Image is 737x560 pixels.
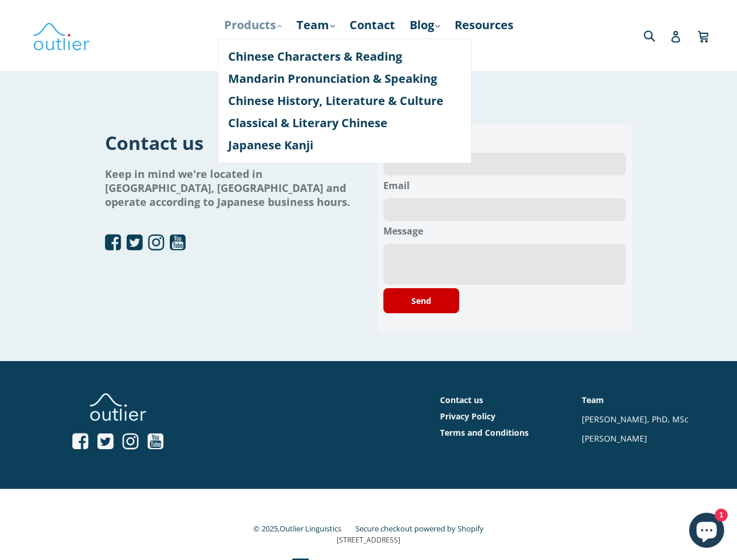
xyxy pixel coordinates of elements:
[228,90,461,112] a: Chinese History, Literature & Culture
[291,15,341,36] a: Team
[228,112,461,134] a: Classical & Literary Chinese
[440,394,483,405] a: Contact us
[127,233,142,253] a: Open Twitter profile
[344,15,401,36] a: Contact
[383,288,459,313] button: Send
[97,432,113,452] a: Open Twitter profile
[355,523,484,534] a: Secure checkout powered by Shopify
[228,68,461,90] a: Mandarin Pronunciation & Speaking
[228,134,461,156] a: Japanese Kanji
[383,176,627,195] label: Email
[72,432,88,452] a: Open Facebook profile
[123,432,138,452] a: Open Instagram profile
[582,414,689,425] a: [PERSON_NAME], PhD, MSc
[32,19,90,52] img: Outlier Linguistics
[105,130,360,155] h1: Contact us
[170,233,186,253] a: Open YouTube profile
[228,45,461,68] a: Chinese Characters & Reading
[218,15,288,36] a: Products
[105,233,121,253] a: Open Facebook profile
[326,36,411,57] a: Course Login
[641,23,673,47] input: Search
[253,523,353,534] small: © 2025,
[404,15,446,36] a: Blog
[582,394,604,405] a: Team
[148,432,163,452] a: Open YouTube profile
[686,513,728,551] inbox-online-store-chat: Shopify online store chat
[383,221,627,241] label: Message
[148,233,164,253] a: Open Instagram profile
[280,523,341,534] a: Outlier Linguistics
[51,535,687,545] p: [STREET_ADDRESS]
[105,167,360,209] h1: Keep in mind we're located in [GEOGRAPHIC_DATA], [GEOGRAPHIC_DATA] and operate according to Japan...
[440,427,529,438] a: Terms and Conditions
[383,130,627,150] label: Name
[449,15,519,36] a: Resources
[440,411,495,422] a: Privacy Policy
[582,433,647,444] a: [PERSON_NAME]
